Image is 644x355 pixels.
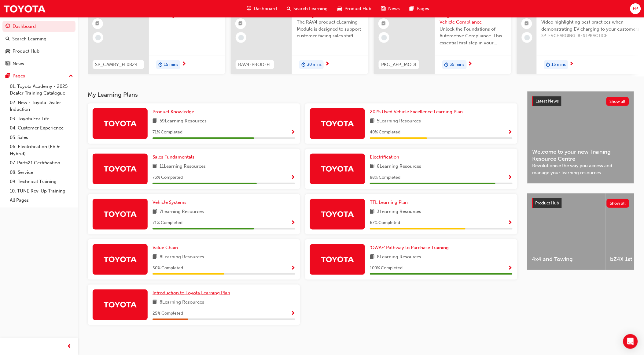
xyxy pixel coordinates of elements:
[508,219,513,227] button: Show Progress
[532,256,600,263] span: 4x4 and Towing
[532,162,629,176] span: Revolutionise the way you access and manage your learning resources.
[153,154,194,160] span: Sales Fundamentals
[333,2,376,15] a: car-iconProduct Hub
[160,299,204,306] span: 8 Learning Resources
[370,200,408,205] span: TFL Learning Plan
[370,154,399,160] span: Electrification
[13,60,24,67] div: News
[527,193,605,270] a: 4x4 and Towing
[2,21,75,32] a: Dashboard
[630,3,641,14] button: FP
[2,33,75,45] a: Search Learning
[607,199,630,208] button: Show all
[291,310,295,317] button: Show Progress
[103,163,137,174] img: Trak
[377,118,421,125] span: 5 Learning Resources
[382,20,386,28] span: booktick-icon
[182,62,186,67] span: next-icon
[103,118,137,129] img: Trak
[291,220,295,226] span: Show Progress
[297,19,363,39] span: The RAV4 product eLearning Module is designed to support customer facing sales staff with introdu...
[552,61,566,68] span: 15 mins
[7,82,75,98] a: 01. Toyota Academy - 2025 Dealer Training Catalogue
[96,20,100,28] span: booktick-icon
[3,2,46,16] a: Trak
[239,20,243,28] span: booktick-icon
[370,108,466,115] a: 2025 Used Vehicle Excellence Learning Plan
[7,123,75,133] a: 04. Customer Experience
[282,2,333,15] a: search-iconSearch Learning
[291,264,295,272] button: Show Progress
[388,5,400,12] span: News
[405,2,434,15] a: pages-iconPages
[153,244,180,251] a: Value Chain
[103,299,137,310] img: Trak
[153,245,178,250] span: Value Chain
[307,61,322,68] span: 30 mins
[508,220,513,226] span: Show Progress
[254,5,277,12] span: Dashboard
[337,5,342,13] span: car-icon
[370,219,400,226] span: 67 % Completed
[153,290,233,297] a: Introduction to Toyota Learning Plan
[67,343,72,350] span: prev-icon
[370,174,400,181] span: 88 % Completed
[370,244,451,251] a: 'OWAF' Pathway to Purchase Training
[2,58,75,69] a: News
[508,175,513,181] span: Show Progress
[370,208,374,216] span: book-icon
[153,200,186,205] span: Vehicle Systems
[321,254,354,265] img: Trak
[160,253,204,261] span: 8 Learning Resources
[7,142,75,158] a: 06. Electrification (EV & Hybrid)
[2,70,75,82] button: Pages
[444,61,449,69] span: duration-icon
[153,163,157,170] span: book-icon
[7,114,75,124] a: 03. Toyota For Life
[381,5,386,13] span: news-icon
[370,163,374,170] span: book-icon
[7,168,75,177] a: 08. Service
[468,62,473,67] span: next-icon
[103,209,137,219] img: Trak
[238,35,244,40] span: learningRecordVerb_NONE-icon
[623,334,638,349] div: Open Intercom Messenger
[153,108,197,115] a: Product Knowledge
[370,199,410,206] a: TFL Learning Plan
[381,35,387,40] span: learningRecordVerb_NONE-icon
[381,61,417,68] span: PKC_AEP_MOD1
[95,61,142,68] span: SP_CAMRY_FL0824_EL
[606,97,629,106] button: Show all
[7,196,75,205] a: All Pages
[153,118,157,125] span: book-icon
[153,265,183,272] span: 50 % Completed
[7,158,75,168] a: 07. Parts21 Certification
[301,61,306,69] span: duration-icon
[377,163,421,170] span: 8 Learning Resources
[321,209,354,219] img: Trak
[6,61,10,67] span: news-icon
[633,5,638,12] span: FP
[2,46,75,57] a: Product Hub
[153,290,230,296] span: Introduction to Toyota Learning Plan
[410,5,414,13] span: pages-icon
[6,24,10,29] span: guage-icon
[524,35,530,40] span: learningRecordVerb_NONE-icon
[6,36,10,42] span: search-icon
[370,129,400,136] span: 40 % Completed
[291,129,295,136] button: Show Progress
[569,62,574,67] span: next-icon
[95,35,101,40] span: learningRecordVerb_NONE-icon
[291,311,295,316] span: Show Progress
[532,96,629,106] a: Latest NewsShow all
[291,219,295,227] button: Show Progress
[377,253,421,261] span: 8 Learning Resources
[12,35,46,43] div: Search Learning
[287,5,291,13] span: search-icon
[13,48,39,55] div: Product Hub
[321,163,354,174] img: Trak
[525,20,529,28] span: booktick-icon
[370,154,402,161] a: Electrification
[532,198,629,208] a: Product HubShow all
[532,148,629,162] span: Welcome to your new Training Resource Centre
